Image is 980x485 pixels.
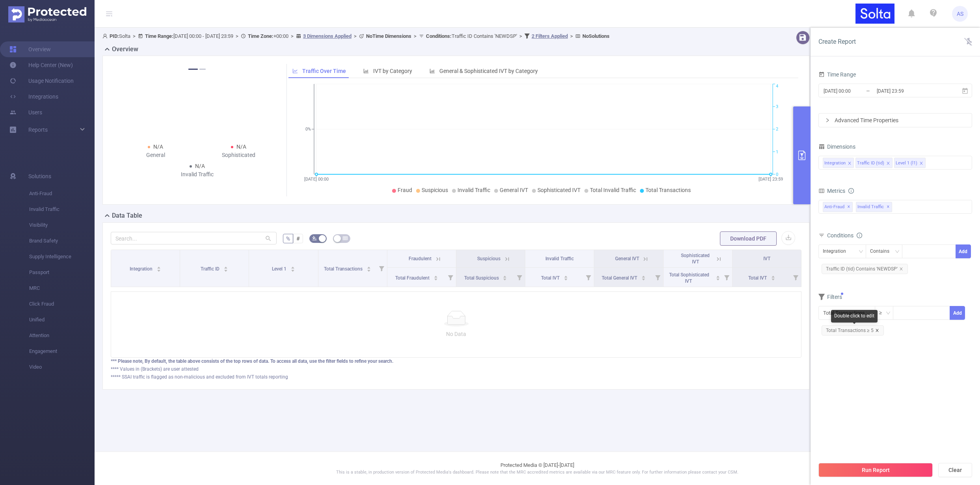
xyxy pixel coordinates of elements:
[583,268,594,287] i: Filter menu
[223,265,228,270] div: Sort
[199,69,206,70] button: 2
[312,236,317,241] i: icon: bg-colors
[292,68,298,74] i: icon: line-chart
[29,359,95,375] span: Video
[894,158,926,168] li: Level 1 (l1)
[426,33,517,39] span: Traffic ID Contains 'NEWDSP'
[290,265,295,268] i: icon: caret-up
[956,244,971,258] button: Add
[957,6,963,22] span: AS
[899,267,903,271] i: icon: close
[9,57,73,73] a: Help Center (New)
[564,274,568,277] i: icon: caret-up
[818,71,856,78] span: Time Range
[153,144,163,150] span: N/A
[366,265,371,270] div: Sort
[28,122,48,138] a: Reports
[887,202,890,212] span: ✕
[156,170,239,179] div: Invalid Traffic
[870,245,895,258] div: Contains
[824,158,846,168] div: Integration
[823,245,852,258] div: Integration
[827,232,862,239] span: Conditions
[790,268,801,287] i: Filter menu
[445,268,456,287] i: Filter menu
[896,158,917,168] div: Level 1 (l1)
[29,265,95,280] span: Passport
[818,38,856,45] span: Create Report
[130,266,154,272] span: Integration
[875,328,879,332] i: icon: close
[195,163,205,169] span: N/A
[324,266,364,272] span: Total Transactions
[305,127,311,132] tspan: 0%
[303,33,351,39] u: 3 Dimensions Applied
[514,268,525,287] i: Filter menu
[541,275,561,281] span: Total IVT
[641,277,645,280] i: icon: caret-down
[500,187,528,193] span: General IVT
[29,233,95,249] span: Brand Safety
[29,201,95,217] span: Invalid Traffic
[29,186,95,201] span: Anti-Fraud
[426,33,452,39] b: Conditions :
[771,277,775,280] i: icon: caret-down
[716,274,720,279] div: Sort
[343,236,348,241] i: icon: table
[156,265,161,270] div: Sort
[351,33,359,39] span: >
[95,451,980,485] footer: Protected Media © [DATE]-[DATE]
[886,311,891,316] i: icon: down
[290,265,295,270] div: Sort
[409,256,431,261] span: Fraudulent
[822,264,908,274] span: Traffic ID (tid) Contains 'NEWDSP'
[464,275,500,281] span: Total Suspicious
[28,168,51,184] span: Solutions
[641,274,645,277] i: icon: caret-up
[439,68,538,74] span: General & Sophisticated IVT by Category
[825,118,830,123] i: icon: right
[233,33,241,39] span: >
[776,104,778,109] tspan: 3
[411,33,419,39] span: >
[831,310,878,323] div: Double click to edit
[856,202,892,212] span: Invalid Traffic
[669,272,709,284] span: Total Sophisticated IVT
[582,33,610,39] b: No Solutions
[457,187,490,193] span: Invalid Traffic
[645,187,691,193] span: Total Transactions
[286,235,290,242] span: %
[433,274,438,279] div: Sort
[110,33,119,39] b: PID:
[537,187,580,193] span: Sophisticated IVT
[517,33,524,39] span: >
[29,296,95,312] span: Click Fraud
[503,277,507,280] i: icon: caret-down
[290,269,295,271] i: icon: caret-down
[433,274,438,277] i: icon: caret-up
[433,277,438,280] i: icon: caret-down
[818,188,845,194] span: Metrics
[248,33,273,39] b: Time Zone:
[111,232,277,244] input: Search...
[857,233,862,238] i: icon: info-circle
[29,328,95,343] span: Attention
[29,312,95,328] span: Unified
[102,33,610,39] span: Solta [DATE] 00:00 - [DATE] 23:59 +00:00
[430,68,435,74] i: icon: bar-chart
[822,325,884,336] span: Total Transactions ≥ 5
[950,306,965,320] button: Add
[771,274,775,277] i: icon: caret-up
[681,253,710,265] span: Sophisticated IVT
[9,89,58,104] a: Integrations
[886,161,890,166] i: icon: close
[111,358,801,365] div: *** Please note, By default, the table above consists of the top rows of data. To access all data...
[716,277,720,280] i: icon: caret-down
[29,280,95,296] span: MRC
[652,268,663,287] i: Filter menu
[564,277,568,280] i: icon: caret-down
[857,158,884,168] div: Traffic ID (tid)
[114,469,960,476] p: This is a stable, in production version of Protected Media's dashboard. Please note that the MRC ...
[29,217,95,233] span: Visibility
[157,269,161,271] i: icon: caret-down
